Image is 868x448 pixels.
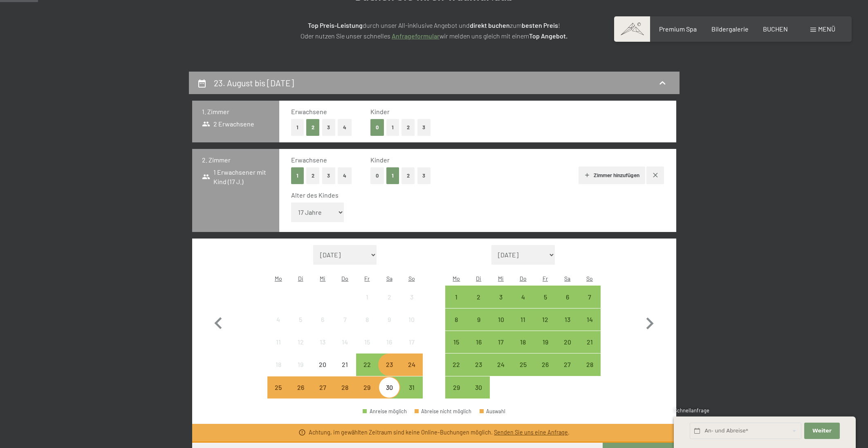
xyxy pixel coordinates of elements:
[468,308,490,331] div: Tue Sep 09 2025
[535,294,555,314] div: 5
[498,275,504,282] abbr: Mittwoch
[579,308,601,331] div: Sun Sep 14 2025
[334,353,356,376] div: Anreise nicht möglich
[291,119,304,136] button: 1
[512,353,534,376] div: Thu Sep 25 2025
[512,331,534,353] div: Anreise möglich
[356,353,378,376] div: Fri Aug 22 2025
[711,25,749,33] a: Bildergalerie
[557,339,578,359] div: 20
[400,331,422,353] div: Sun Aug 17 2025
[534,286,556,308] div: Fri Sep 05 2025
[335,316,355,337] div: 7
[338,119,352,136] button: 4
[356,353,378,376] div: Anreise möglich
[579,294,600,314] div: 7
[356,331,378,353] div: Anreise nicht möglich
[490,353,512,376] div: Wed Sep 24 2025
[579,361,600,382] div: 28
[468,353,490,376] div: Tue Sep 23 2025
[334,376,356,398] div: Thu Aug 28 2025
[267,308,289,331] div: Anreise nicht möglich
[378,353,400,376] div: Sat Aug 23 2025
[638,245,662,399] button: Nächster Monat
[469,361,489,382] div: 23
[378,331,400,353] div: Sat Aug 16 2025
[202,107,269,116] h3: 1. Zimmer
[556,353,579,376] div: Anreise möglich
[378,308,400,331] div: Sat Aug 09 2025
[206,245,230,399] button: Vorheriger Monat
[312,331,334,353] div: Anreise nicht möglich
[289,353,312,376] div: Tue Aug 19 2025
[490,331,512,353] div: Anreise möglich
[646,167,664,184] button: Zimmer entfernen
[401,167,415,184] button: 2
[469,294,489,314] div: 2
[468,376,490,398] div: Anreise möglich
[490,286,512,308] div: Wed Sep 03 2025
[356,331,378,353] div: Fri Aug 15 2025
[401,339,422,359] div: 17
[468,353,490,376] div: Anreise möglich
[312,331,334,353] div: Wed Aug 13 2025
[512,286,534,308] div: Thu Sep 04 2025
[534,353,556,376] div: Fri Sep 26 2025
[446,339,467,359] div: 15
[804,423,839,439] button: Weiter
[401,361,422,382] div: 24
[400,286,422,308] div: Anreise nicht möglich
[370,108,390,115] span: Kinder
[556,286,579,308] div: Anreise möglich
[401,316,422,337] div: 10
[468,331,490,353] div: Anreise möglich
[363,409,407,414] div: Anreise möglich
[556,353,579,376] div: Sat Sep 27 2025
[556,308,579,331] div: Sat Sep 13 2025
[357,339,377,359] div: 15
[535,339,555,359] div: 19
[557,361,578,382] div: 27
[476,275,481,282] abbr: Dienstag
[564,275,570,282] abbr: Samstag
[378,331,400,353] div: Anreise nicht möglich
[468,331,490,353] div: Tue Sep 16 2025
[312,361,333,382] div: 20
[512,308,534,331] div: Anreise möglich
[579,308,601,331] div: Anreise möglich
[320,275,325,282] abbr: Mittwoch
[268,361,289,382] div: 18
[446,361,467,382] div: 22
[490,308,512,331] div: Anreise möglich
[445,308,467,331] div: Mon Sep 08 2025
[334,331,356,353] div: Thu Aug 14 2025
[334,308,356,331] div: Thu Aug 07 2025
[268,339,289,359] div: 11
[579,331,601,353] div: Sun Sep 21 2025
[378,376,400,398] div: Anreise möglich
[379,361,399,382] div: 23
[401,294,422,314] div: 3
[400,376,422,398] div: Sun Aug 31 2025
[490,331,512,353] div: Wed Sep 17 2025
[400,353,422,376] div: Anreise möglich
[513,316,533,337] div: 11
[491,361,511,382] div: 24
[370,119,384,136] button: 0
[513,339,533,359] div: 18
[579,353,601,376] div: Sun Sep 28 2025
[468,286,490,308] div: Tue Sep 02 2025
[291,108,327,115] span: Erwachsene
[557,316,578,337] div: 13
[812,427,832,434] span: Weiter
[290,316,311,337] div: 5
[490,353,512,376] div: Anreise möglich
[417,119,431,136] button: 3
[445,308,467,331] div: Anreise möglich
[289,331,312,353] div: Tue Aug 12 2025
[534,308,556,331] div: Anreise möglich
[290,339,311,359] div: 12
[480,409,506,414] div: Auswahl
[513,294,533,314] div: 4
[579,316,600,337] div: 14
